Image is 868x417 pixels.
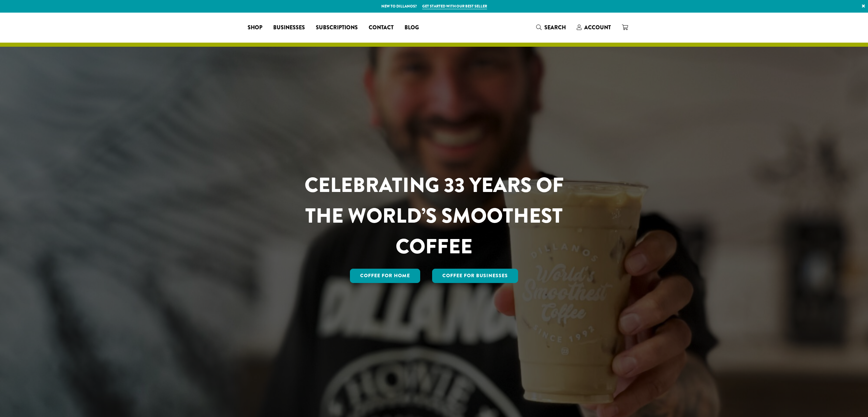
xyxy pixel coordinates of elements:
span: Shop [248,24,262,32]
span: Subscriptions [316,24,358,32]
span: Businesses [273,24,305,32]
h1: CELEBRATING 33 YEARS OF THE WORLD’S SMOOTHEST COFFEE [284,170,584,262]
a: Coffee for Home [350,269,420,283]
a: Search [531,22,571,33]
span: Search [544,24,566,31]
span: Contact [369,24,394,32]
span: Blog [404,24,419,32]
a: Get started with our best seller [422,3,487,9]
span: Account [584,24,611,31]
a: Shop [242,22,268,33]
a: Coffee For Businesses [432,269,518,283]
